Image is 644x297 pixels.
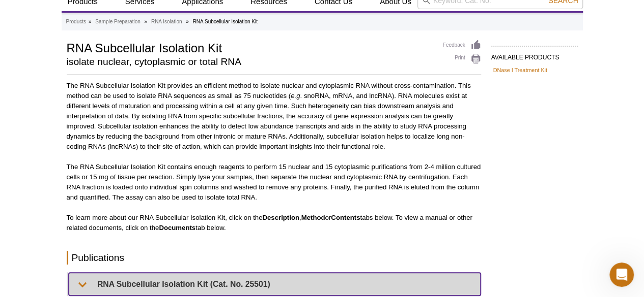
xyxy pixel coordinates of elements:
[67,162,481,203] p: The RNA Subcellular Isolation Kit contains enough reagents to perform 15 nuclear and 15 cytoplasm...
[301,214,325,221] strong: Method
[186,19,189,24] li: »
[331,214,360,221] strong: Contents
[443,53,481,64] a: Print
[609,262,634,287] iframe: Intercom live chat
[291,92,300,100] em: e.g
[67,251,481,265] h2: Publications
[67,40,433,55] h1: RNA Subcellular Isolation Kit
[144,19,147,24] li: »
[67,81,481,152] p: The RNA Subcellular Isolation Kit provides an efficient method to isolate nuclear and cytoplasmic...
[95,17,140,26] a: Sample Preparation
[67,57,433,67] h2: isolate nuclear, cytoplasmic or total RNA
[69,273,481,295] summary: RNA Subcellular Isolation Kit (Cat. No. 25501)
[491,46,578,64] h2: AVAILABLE PRODUCTS
[66,17,86,26] a: Products
[159,224,195,232] strong: Documents
[262,214,299,221] strong: Description
[443,40,481,51] a: Feedback
[193,19,258,24] li: RNA Subcellular Isolation Kit
[89,19,92,24] li: »
[151,17,182,26] a: RNA Isolation
[67,213,481,233] p: To learn more about our RNA Subcellular Isolation Kit, click on the , or tabs below. To view a ma...
[493,65,547,75] a: DNase I Treatment Kit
